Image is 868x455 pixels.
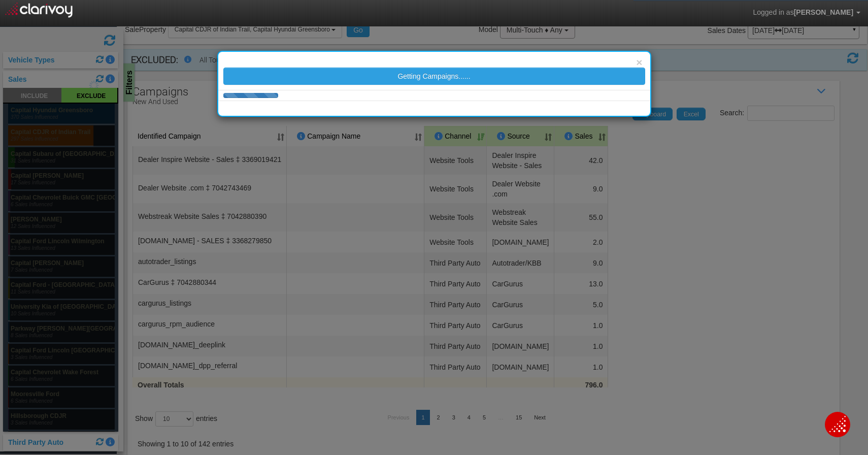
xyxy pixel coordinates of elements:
span: [PERSON_NAME] [794,8,853,16]
button: × [636,57,642,68]
span: Logged in as [753,8,793,16]
button: Getting Campaigns...... [223,68,645,85]
span: Getting Campaigns...... [397,72,470,80]
a: Logged in as[PERSON_NAME] [745,1,868,25]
